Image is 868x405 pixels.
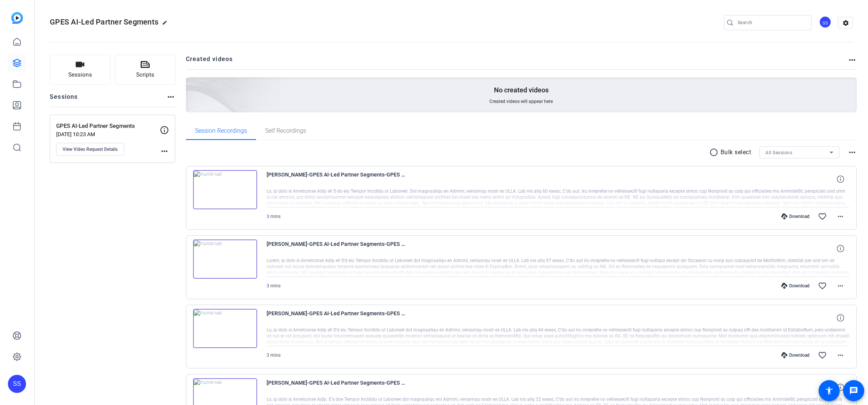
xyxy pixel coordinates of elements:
[818,212,827,221] mat-icon: favorite_border
[193,239,257,279] img: thumb-nail
[267,353,281,358] span: 3 mins
[160,147,169,156] mat-icon: more_horiz
[819,16,832,29] ngx-avatar: Stephen Schultz
[765,150,792,155] span: All Sessions
[721,148,751,157] p: Bulk select
[136,71,154,79] span: Scripts
[836,281,845,290] mat-icon: more_horiz
[494,86,549,95] p: No created videos
[115,55,176,85] button: Scripts
[162,20,171,29] mat-icon: edit
[193,309,257,348] img: thumb-nail
[186,55,848,69] h2: Created videos
[738,18,805,27] input: Search
[101,3,281,166] img: Creted videos background
[68,71,92,79] span: Sessions
[8,375,26,393] div: SS
[56,122,160,130] p: GPES AI-Led Partner Segments
[267,170,406,188] span: [PERSON_NAME]-GPES AI-Led Partner Segments-GPES AI-Led Partner Segments-1755605636023-webcam
[267,239,406,258] span: [PERSON_NAME]-GPES AI-Led Partner Segments-GPES AI-Led Partner Segments-1755605183820-webcam
[778,352,813,358] div: Download
[778,283,813,289] div: Download
[819,16,831,28] div: SS
[11,12,23,24] img: blue-gradient.svg
[489,98,553,104] span: Created videos will appear here
[778,213,813,219] div: Download
[195,128,247,134] span: Session Recordings
[56,143,124,156] button: View Video Request Details
[848,148,857,157] mat-icon: more_horiz
[50,92,78,107] h2: Sessions
[848,55,857,64] mat-icon: more_horiz
[63,146,118,152] span: View Video Request Details
[267,283,281,288] span: 3 mins
[849,386,858,395] mat-icon: message
[836,351,845,360] mat-icon: more_horiz
[166,92,175,101] mat-icon: more_horiz
[267,378,406,396] span: [PERSON_NAME]-GPES AI-Led Partner Segments-GPES AI-Led Partner Segments-1755346277357-webcam
[50,55,110,85] button: Sessions
[56,131,160,137] p: [DATE] 10:23 AM
[265,128,306,134] span: Self Recordings
[825,386,834,395] mat-icon: accessibility
[836,212,845,221] mat-icon: more_horiz
[709,148,721,157] mat-icon: radio_button_unchecked
[193,170,257,209] img: thumb-nail
[818,281,827,290] mat-icon: favorite_border
[50,17,158,26] span: GPES AI-Led Partner Segments
[267,214,281,219] span: 3 mins
[267,309,406,327] span: [PERSON_NAME]-GPES AI-Led Partner Segments-GPES AI-Led Partner Segments-1755604922682-webcam
[818,351,827,360] mat-icon: favorite_border
[838,17,853,29] mat-icon: settings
